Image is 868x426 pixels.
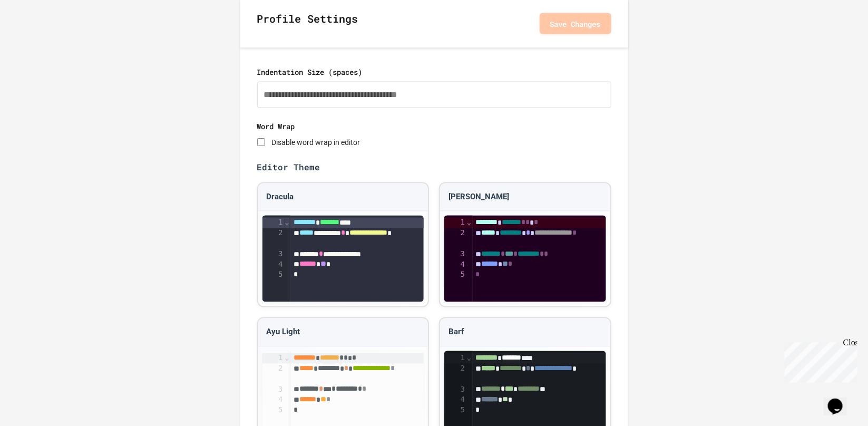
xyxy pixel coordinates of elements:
[440,318,610,347] div: Barf
[258,318,428,347] div: Ayu Light
[444,260,466,270] div: 4
[4,4,73,67] div: Chat with us now!Close
[444,364,466,385] div: 2
[257,66,611,78] label: Indentation Size (spaces)
[444,405,466,416] div: 5
[258,183,428,212] div: Dracula
[444,353,466,364] div: 1
[271,138,360,147] label: Disable word wrap in editor
[781,338,857,383] iframe: chat widget
[257,161,611,174] label: Editor Theme
[285,354,290,362] span: Fold line
[262,353,285,364] div: 1
[444,218,466,228] div: 1
[257,11,358,37] h2: Profile Settings
[444,228,466,249] div: 2
[262,364,285,385] div: 2
[466,218,472,227] span: Fold line
[262,228,285,249] div: 2
[262,249,285,260] div: 3
[262,270,285,280] div: 5
[444,385,466,395] div: 3
[466,354,472,362] span: Fold line
[444,395,466,405] div: 4
[262,405,285,416] div: 5
[444,270,466,280] div: 5
[262,260,285,270] div: 4
[257,121,611,132] label: Word Wrap
[285,218,290,227] span: Fold line
[824,384,857,415] iframe: chat widget
[444,249,466,260] div: 3
[262,385,285,395] div: 3
[440,183,610,212] div: [PERSON_NAME]
[262,218,285,228] div: 1
[262,395,285,405] div: 4
[540,13,611,34] button: Save Changes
